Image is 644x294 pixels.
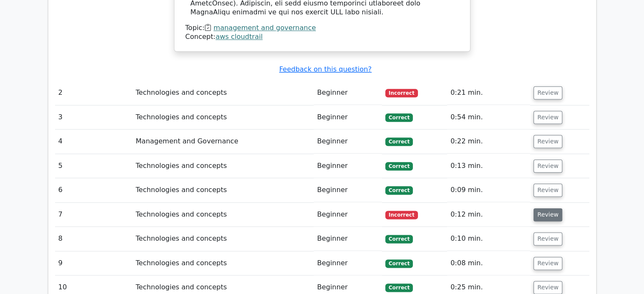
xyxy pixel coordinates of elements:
[533,111,562,124] button: Review
[132,251,313,275] td: Technologies and concepts
[314,203,382,227] td: Beginner
[55,178,133,202] td: 6
[55,203,133,227] td: 7
[132,105,313,129] td: Technologies and concepts
[314,251,382,275] td: Beginner
[385,137,413,146] span: Correct
[132,129,313,154] td: Management and Governance
[533,184,562,197] button: Review
[314,105,382,129] td: Beginner
[385,211,418,219] span: Incorrect
[314,178,382,202] td: Beginner
[132,203,313,227] td: Technologies and concepts
[533,135,562,148] button: Review
[447,129,530,154] td: 0:22 min.
[314,81,382,105] td: Beginner
[385,113,413,122] span: Correct
[185,33,459,41] div: Concept:
[132,81,313,105] td: Technologies and concepts
[385,235,413,243] span: Correct
[279,65,371,73] a: Feedback on this question?
[385,162,413,170] span: Correct
[447,81,530,105] td: 0:21 min.
[314,227,382,251] td: Beginner
[385,89,418,97] span: Incorrect
[385,259,413,268] span: Correct
[385,186,413,195] span: Correct
[385,283,413,292] span: Correct
[447,227,530,251] td: 0:10 min.
[447,203,530,227] td: 0:12 min.
[132,154,313,178] td: Technologies and concepts
[132,178,313,202] td: Technologies and concepts
[55,81,133,105] td: 2
[447,105,530,129] td: 0:54 min.
[314,154,382,178] td: Beginner
[533,208,562,221] button: Review
[55,251,133,275] td: 9
[314,129,382,154] td: Beginner
[533,159,562,173] button: Review
[447,178,530,202] td: 0:09 min.
[55,105,133,129] td: 3
[55,227,133,251] td: 8
[216,33,263,41] a: aws cloudtrail
[55,154,133,178] td: 5
[447,154,530,178] td: 0:13 min.
[533,232,562,245] button: Review
[55,129,133,154] td: 4
[185,24,459,33] div: Topic:
[533,257,562,270] button: Review
[447,251,530,275] td: 0:08 min.
[132,227,313,251] td: Technologies and concepts
[213,24,316,32] a: management and governance
[533,281,562,294] button: Review
[533,86,562,99] button: Review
